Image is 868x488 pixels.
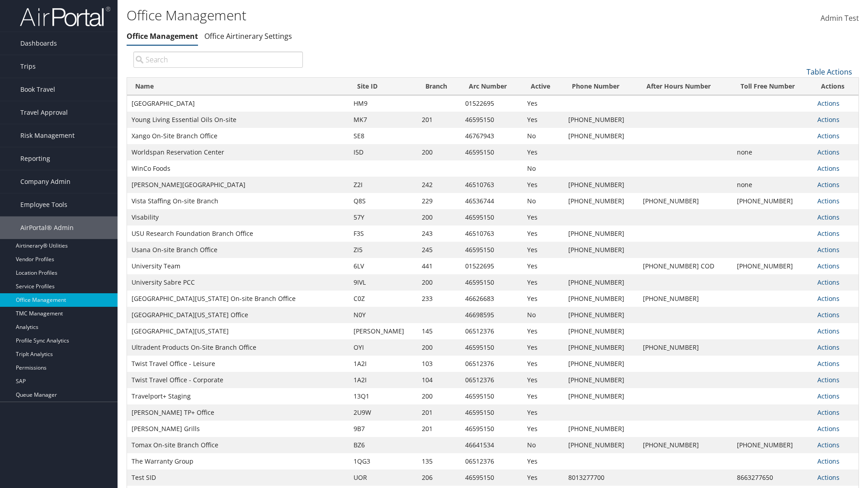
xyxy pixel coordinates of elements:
[638,339,732,356] td: [PHONE_NUMBER]
[349,307,417,323] td: N0Y
[127,112,349,128] td: Young Living Essential Oils On-site
[523,323,563,339] td: Yes
[732,437,813,453] td: [PHONE_NUMBER]
[564,291,638,307] td: [PHONE_NUMBER]
[638,437,732,453] td: [PHONE_NUMBER]
[523,258,563,274] td: Yes
[564,274,638,291] td: [PHONE_NUMBER]
[127,356,349,372] td: Twist Travel Office - Leisure
[732,258,813,274] td: [PHONE_NUMBER]
[127,209,349,225] td: Visability
[417,388,461,404] td: 200
[133,52,303,68] input: Search
[461,437,523,453] td: 46641534
[817,278,840,286] a: Actions
[523,209,563,225] td: Yes
[461,469,523,486] td: 46595150
[417,242,461,258] td: 245
[127,6,615,25] h1: Office Management
[817,99,840,108] a: Actions
[20,147,50,170] span: Reporting
[564,388,638,404] td: [PHONE_NUMBER]
[417,274,461,291] td: 200
[523,78,563,95] th: Active: activate to sort column ascending
[732,78,813,95] th: Toll Free Number: activate to sort column ascending
[127,160,349,177] td: WinCo Foods
[127,372,349,388] td: Twist Travel Office - Corporate
[349,323,417,339] td: [PERSON_NAME]
[461,209,523,225] td: 46595150
[417,193,461,209] td: 229
[732,144,813,160] td: none
[564,242,638,258] td: [PHONE_NUMBER]
[817,197,840,205] a: Actions
[127,469,349,486] td: Test SID
[523,274,563,291] td: Yes
[817,359,840,368] a: Actions
[127,258,349,274] td: University Team
[127,95,349,112] td: [GEOGRAPHIC_DATA]
[417,78,461,95] th: Branch: activate to sort column ascending
[127,339,349,356] td: Ultradent Products On-Site Branch Office
[127,437,349,453] td: Tomax On-site Branch Office
[20,124,75,147] span: Risk Management
[817,245,840,254] a: Actions
[817,294,840,303] a: Actions
[349,225,417,242] td: F3S
[523,128,563,144] td: No
[349,193,417,209] td: Q8S
[417,356,461,372] td: 103
[523,144,563,160] td: Yes
[564,339,638,356] td: [PHONE_NUMBER]
[349,437,417,453] td: BZ6
[417,469,461,486] td: 206
[461,372,523,388] td: 06512376
[564,78,638,95] th: Phone Number: activate to sort column ascending
[127,78,349,95] th: Name: activate to sort column ascending
[417,404,461,421] td: 201
[523,95,563,112] td: Yes
[417,421,461,437] td: 201
[461,388,523,404] td: 46595150
[127,242,349,258] td: Usana On-site Branch Office
[127,31,198,41] a: Office Management
[417,339,461,356] td: 200
[461,291,523,307] td: 46626683
[461,356,523,372] td: 06512376
[20,216,74,239] span: AirPortal® Admin
[523,356,563,372] td: Yes
[461,453,523,469] td: 06512376
[20,6,110,27] img: airportal-logo.png
[417,144,461,160] td: 200
[20,101,68,124] span: Travel Approval
[349,388,417,404] td: 13Q1
[127,307,349,323] td: [GEOGRAPHIC_DATA][US_STATE] Office
[523,421,563,437] td: Yes
[127,177,349,193] td: [PERSON_NAME][GEOGRAPHIC_DATA]
[564,372,638,388] td: [PHONE_NUMBER]
[461,339,523,356] td: 46595150
[349,78,417,95] th: Site ID: activate to sort column ascending
[523,453,563,469] td: Yes
[523,388,563,404] td: Yes
[817,148,840,156] a: Actions
[127,421,349,437] td: [PERSON_NAME] Grills
[461,258,523,274] td: 01522695
[417,177,461,193] td: 242
[417,453,461,469] td: 135
[564,112,638,128] td: [PHONE_NUMBER]
[349,209,417,225] td: 57Y
[127,291,349,307] td: [GEOGRAPHIC_DATA][US_STATE] On-site Branch Office
[807,67,852,77] a: Table Actions
[817,115,840,124] a: Actions
[564,128,638,144] td: [PHONE_NUMBER]
[461,274,523,291] td: 46595150
[523,160,563,177] td: No
[349,356,417,372] td: 1A2I
[817,180,840,189] a: Actions
[127,388,349,404] td: Travelport+ Staging
[461,421,523,437] td: 46595150
[564,437,638,453] td: [PHONE_NUMBER]
[417,209,461,225] td: 200
[817,473,840,482] a: Actions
